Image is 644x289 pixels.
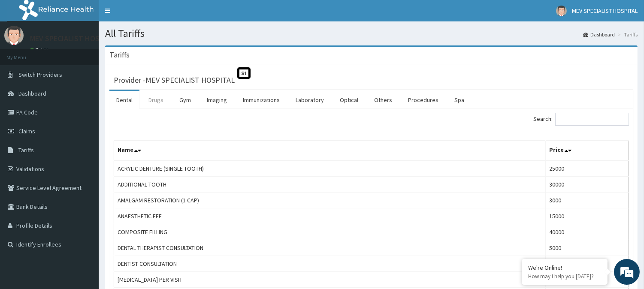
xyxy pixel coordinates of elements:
[45,48,144,59] div: Chat with us now
[333,91,365,109] a: Optical
[200,91,234,109] a: Imaging
[114,240,546,256] td: DENTAL THERAPIST CONSULTATION
[4,196,163,226] textarea: Type your message and hit 'Enter'
[18,90,46,97] span: Dashboard
[30,35,118,42] p: MEV SPECIALIST HOSPITAL
[30,47,51,53] a: Online
[114,272,546,288] td: [MEDICAL_DATA] PER VISIT
[114,141,546,161] th: Name
[114,224,546,240] td: COMPOSITE FILLING
[142,91,170,109] a: Drugs
[545,256,629,272] td: 10000
[109,91,139,109] a: Dental
[141,4,161,25] div: Minimize live chat window
[289,91,331,109] a: Laboratory
[105,28,638,39] h1: All Tariffs
[114,160,546,177] td: ACRYLIC DENTURE (SINGLE TOOTH)
[528,273,601,280] p: How may I help you today?
[545,193,629,208] td: 3000
[545,224,629,240] td: 40000
[545,160,629,177] td: 25000
[447,91,471,109] a: Spa
[556,6,567,16] img: User Image
[528,264,601,271] div: We're Online!
[18,71,62,78] span: Switch Providers
[114,177,546,193] td: ADDITIONAL TOOTH
[555,113,629,126] input: Search:
[114,76,235,84] h3: Provider - MEV SPECIALIST HOSPITAL
[4,26,24,45] img: User Image
[236,91,287,109] a: Immunizations
[545,177,629,193] td: 30000
[114,256,546,272] td: DENTIST CONSULTATION
[533,113,629,126] label: Search:
[367,91,399,109] a: Others
[50,89,118,175] span: We're online!
[583,31,615,38] a: Dashboard
[109,51,130,59] h3: Tariffs
[545,240,629,256] td: 5000
[172,91,198,109] a: Gym
[237,67,251,79] span: St
[114,193,546,208] td: AMALGAM RESTORATION (1 CAP)
[616,31,638,38] li: Tariffs
[16,43,35,64] img: d_794563401_company_1708531726252_794563401
[401,91,445,109] a: Procedures
[18,146,34,154] span: Tariffs
[545,141,629,161] th: Price
[114,208,546,224] td: ANAESTHETIC FEE
[572,7,638,15] span: MEV SPECIALIST HOSPITAL
[545,208,629,224] td: 15000
[18,127,35,135] span: Claims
